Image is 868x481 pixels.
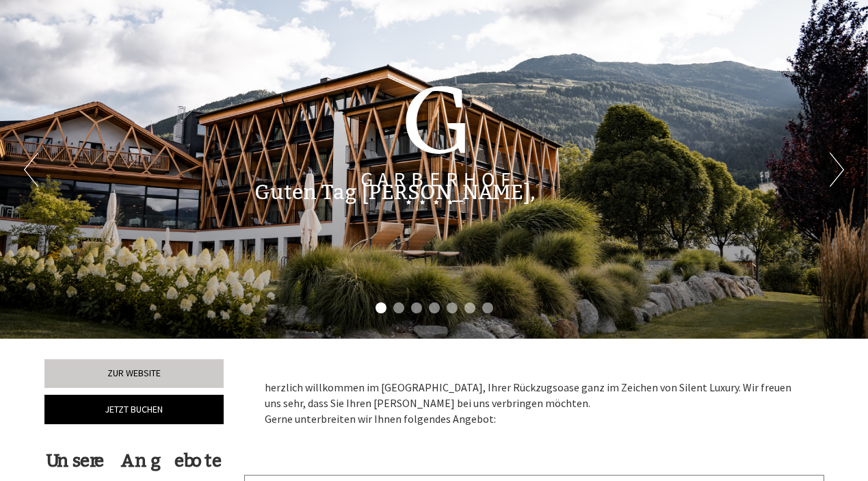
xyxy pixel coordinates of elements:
button: Next [830,153,844,187]
a: Jetzt buchen [44,395,224,424]
p: herzlich willkommen im [GEOGRAPHIC_DATA], Ihrer Rückzugsoase ganz im Zeichen von Silent Luxury. W... [265,380,804,427]
button: Previous [24,153,38,187]
div: Unsere Angebote [44,448,224,473]
h1: Guten Tag [PERSON_NAME], [254,181,536,204]
a: Zur Website [44,359,224,388]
